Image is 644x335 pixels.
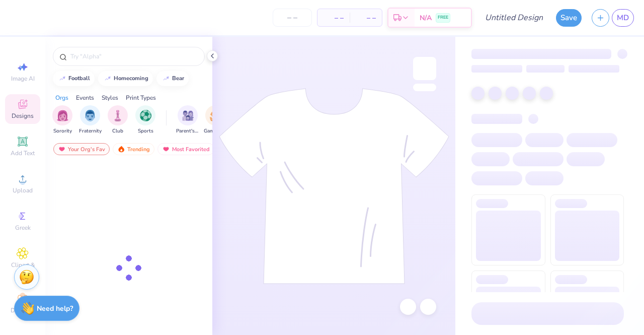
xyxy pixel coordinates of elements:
[57,110,68,121] img: Sorority Image
[11,75,35,83] span: Image AI
[79,127,102,135] span: Fraternity
[37,304,73,313] strong: Need help?
[617,12,629,24] span: MD
[176,127,199,135] span: Parent's Weekend
[420,13,432,23] span: N/A
[108,105,128,135] div: filter for Club
[102,93,118,102] div: Styles
[85,110,96,121] img: Fraternity Image
[68,76,90,81] div: football
[438,14,448,21] span: FREE
[76,93,94,102] div: Events
[79,105,102,135] button: filter button
[104,76,112,82] img: trend_line.gif
[11,306,35,314] span: Decorate
[162,76,170,82] img: trend_line.gif
[58,146,66,153] img: most_fav.gif
[12,112,34,120] span: Designs
[219,88,449,284] img: tee-skeleton.svg
[204,127,227,135] span: Game Day
[356,13,376,23] span: – –
[324,13,344,23] span: – –
[556,9,582,27] button: Save
[69,51,198,61] input: Try "Alpha"
[204,105,227,135] div: filter for Game Day
[114,76,148,81] div: homecoming
[156,71,189,86] button: bear
[172,76,184,81] div: bear
[108,105,128,135] button: filter button
[477,8,551,28] input: Untitled Design
[5,261,40,277] span: Clipart & logos
[182,110,194,121] img: Parent's Weekend Image
[612,9,634,27] a: MD
[98,71,153,86] button: homecoming
[273,9,312,27] input: – –
[135,105,155,135] button: filter button
[135,105,155,135] div: filter for Sports
[176,105,199,135] button: filter button
[117,146,125,153] img: trending.gif
[126,93,156,102] div: Print Types
[52,105,72,135] div: filter for Sorority
[176,105,199,135] div: filter for Parent's Weekend
[113,143,154,155] div: Trending
[157,143,214,155] div: Most Favorited
[11,149,35,157] span: Add Text
[210,110,221,121] img: Game Day Image
[112,127,123,135] span: Club
[13,186,33,194] span: Upload
[204,105,227,135] button: filter button
[15,224,31,232] span: Greek
[58,76,66,82] img: trend_line.gif
[53,143,110,155] div: Your Org's Fav
[138,127,153,135] span: Sports
[53,71,95,86] button: football
[52,105,72,135] button: filter button
[140,110,151,121] img: Sports Image
[79,105,102,135] div: filter for Fraternity
[53,127,72,135] span: Sorority
[162,146,170,153] img: most_fav.gif
[112,110,123,121] img: Club Image
[55,93,68,102] div: Orgs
